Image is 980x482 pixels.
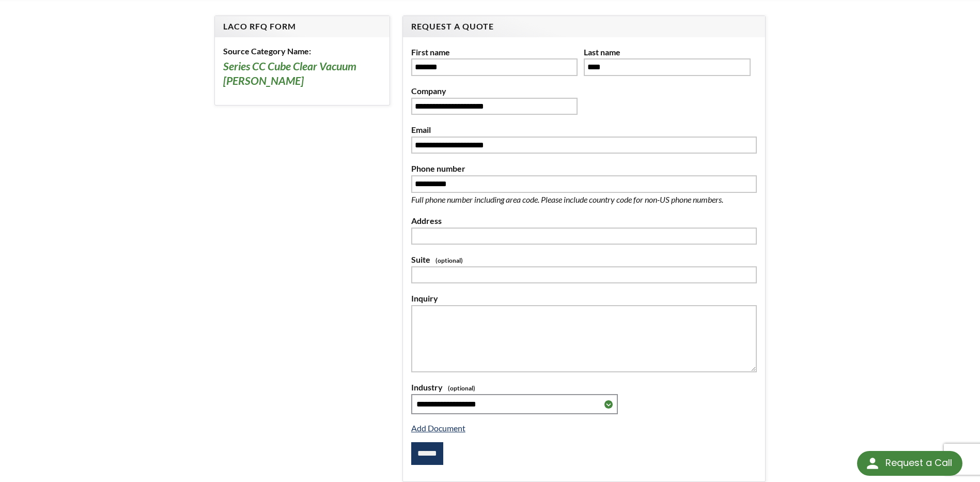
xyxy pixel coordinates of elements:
label: Industry [411,381,757,394]
h3: Series CC Cube Clear Vacuum [PERSON_NAME] [223,59,381,88]
h4: Request A Quote [411,21,757,32]
label: Phone number [411,162,757,175]
h4: LACO RFQ Form [223,21,381,32]
div: Request a Call [857,451,962,476]
label: Inquiry [411,292,757,305]
img: round button [864,455,881,472]
div: Request a Call [885,451,952,475]
p: Full phone number including area code. Please include country code for non-US phone numbers. [411,193,757,206]
b: Source Category Name: [223,46,311,56]
label: Email [411,123,757,137]
label: Address [411,214,757,228]
label: Suite [411,253,757,266]
a: Add Document [411,423,465,433]
label: Company [411,84,578,98]
label: First name [411,46,578,59]
label: Last name [584,46,750,59]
